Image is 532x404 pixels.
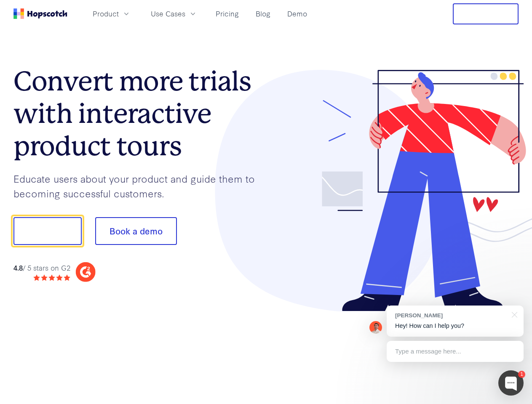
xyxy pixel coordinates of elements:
h1: Convert more trials with interactive product tours [13,65,266,162]
strong: 4.8 [13,263,23,272]
a: Pricing [212,7,242,21]
a: Blog [252,7,274,21]
button: Book a demo [95,217,177,245]
button: Free Trial [453,3,519,24]
button: Show me! [13,217,82,245]
div: Type a message here... [387,341,524,362]
button: Use Cases [146,7,202,21]
div: / 5 stars on G2 [13,263,70,273]
span: Use Cases [151,8,185,19]
span: Product [93,8,119,19]
button: Product [88,7,136,21]
a: Demo [284,7,310,21]
div: 1 [518,371,525,378]
a: Home [13,8,67,19]
p: Hey! How can I help you? [395,322,515,330]
div: [PERSON_NAME] [395,311,507,319]
img: Mark Spera [369,321,382,334]
p: Educate users about your product and guide them to becoming successful customers. [13,171,266,200]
